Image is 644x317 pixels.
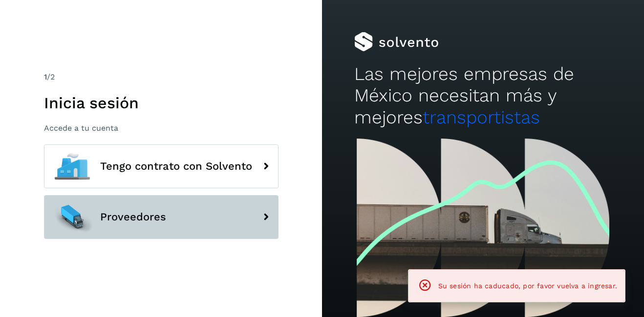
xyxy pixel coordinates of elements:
h1: Inicia sesión [44,94,279,112]
span: 1 [44,72,47,81]
h2: Las mejores empresas de México necesitan más y mejores [354,63,612,128]
p: Accede a tu cuenta [44,123,279,133]
span: Proveedores [100,211,166,223]
span: Tengo contrato con Solvento [100,160,252,172]
span: Su sesión ha caducado, por favor vuelva a ingresar. [438,282,617,290]
button: Tengo contrato con Solvento [44,144,279,188]
div: /2 [44,71,279,83]
button: Proveedores [44,195,279,239]
span: transportistas [423,107,540,128]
